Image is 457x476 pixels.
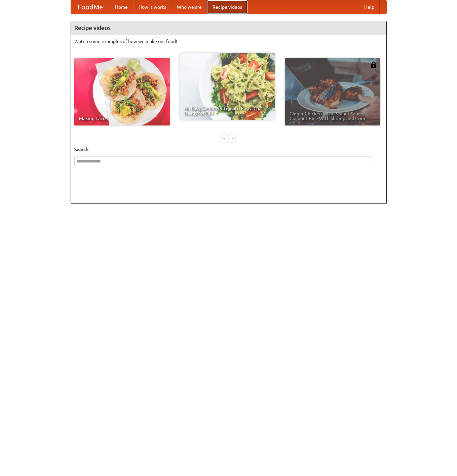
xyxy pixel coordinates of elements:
a: How it works [133,0,172,14]
a: Help [359,0,380,14]
p: Watch some examples of how we make our food! [74,38,383,45]
a: Who we are [172,0,207,14]
a: FoodMe [71,0,110,14]
a: An Easy, Summery Tomato Pasta That's Ready for Fall [180,53,275,120]
a: Recipe videos [207,0,247,14]
span: Making Tacos [79,116,165,121]
h5: Search [74,146,383,153]
div: » [229,134,235,143]
div: « [222,134,228,143]
a: Making Tacos [74,58,170,125]
img: 483408.png [370,62,377,68]
h4: Recipe videos [71,21,386,35]
span: An Easy, Summery Tomato Pasta That's Ready for Fall [184,106,270,115]
a: Home [110,0,133,14]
